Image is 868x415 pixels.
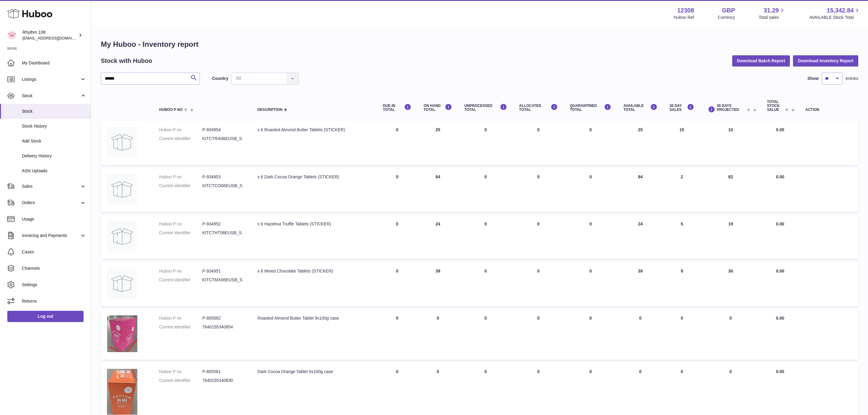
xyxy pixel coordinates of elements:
[159,108,183,112] span: Huboo P no
[670,104,695,112] div: 30 DAY SALES
[257,108,282,112] span: Description
[589,221,592,226] span: 0
[22,216,86,222] span: Usage
[22,93,80,99] span: Stock
[377,168,417,212] td: 0
[617,215,664,259] td: 24
[589,316,592,321] span: 0
[700,168,761,212] td: 82
[22,153,86,159] span: Delivery History
[22,233,80,238] span: Invoicing and Payments
[809,6,861,20] a: 15,342.84 AVAILABLE Stock Total
[202,268,245,274] dd: P-934951
[732,55,790,66] button: Download Batch Report
[617,262,664,306] td: 39
[776,127,784,132] span: 0.00
[22,60,86,66] span: My Dashboard
[417,168,458,212] td: 84
[101,57,152,65] h2: Stock with Huboo
[827,6,854,15] span: 15,342.84
[107,268,137,299] img: product image
[107,127,137,157] img: product image
[22,36,89,40] span: [EMAIL_ADDRESS][DOMAIN_NAME]
[664,262,701,306] td: 9
[22,249,86,255] span: Cases
[776,174,784,179] span: 0.00
[617,121,664,165] td: 25
[664,168,701,212] td: 2
[377,121,417,165] td: 0
[589,127,592,132] span: 0
[212,76,228,81] label: Country
[417,262,458,306] td: 39
[718,15,735,20] div: Currency
[458,309,513,360] td: 0
[7,311,84,322] a: Log out
[664,309,701,360] td: 0
[513,262,564,306] td: 0
[570,104,611,112] div: QUARANTINED Total
[22,138,86,144] span: Add Stock
[377,309,417,360] td: 0
[202,136,245,142] dd: KITCTRA06EUSB_S
[159,230,202,236] dt: Current identifier
[22,282,86,288] span: Settings
[7,31,16,40] img: orders@rhythm108.com
[722,6,735,15] strong: GBP
[159,174,202,180] dt: Huboo P no
[202,183,245,189] dd: KITCTCO06EUSB_S
[809,15,861,20] span: AVAILABLE Stock Total
[159,378,202,383] dt: Current identifier
[159,136,202,142] dt: Current identifier
[22,123,86,129] span: Stock History
[107,221,137,252] img: product image
[159,221,202,227] dt: Huboo P no
[202,378,245,383] dd: 7640155340830
[257,174,371,180] div: x 6 Dark Cocoa Orange Tablets (STICKER)
[664,215,701,259] td: 5
[664,121,701,165] td: 15
[107,174,137,204] img: product image
[159,277,202,283] dt: Current identifier
[589,369,592,374] span: 0
[589,269,592,273] span: 0
[623,104,657,112] div: AVAILABLE Total
[700,309,761,360] td: 0
[202,127,245,133] dd: P-934954
[159,369,202,375] dt: Huboo P no
[22,77,80,82] span: Listings
[424,104,452,112] div: ON HAND Total
[776,221,784,226] span: 0.00
[22,29,77,41] div: Rhythm 108
[22,183,80,189] span: Sales
[107,369,137,415] img: product image
[202,221,245,227] dd: P-934952
[717,104,745,112] span: 30 DAYS PROJECTED
[159,268,202,274] dt: Huboo P no
[202,230,245,236] dd: KITCTHT06EUSB_S
[589,174,592,179] span: 0
[513,215,564,259] td: 0
[159,127,202,133] dt: Huboo P no
[257,268,371,274] div: x 6 Mixed Chocolate Tablets (STICKER)
[22,266,86,271] span: Channels
[458,121,513,165] td: 0
[257,127,371,133] div: x 6 Roasted Almond Butter Tablets (STICKER)
[101,39,858,49] h1: My Huboo - Inventory report
[513,168,564,212] td: 0
[159,324,202,330] dt: Current identifier
[776,316,784,321] span: 0.00
[417,309,458,360] td: 0
[700,121,761,165] td: 10
[674,15,694,20] div: Huboo Ref
[159,183,202,189] dt: Current identifier
[513,309,564,360] td: 0
[417,215,458,259] td: 24
[677,6,694,15] strong: 12308
[464,104,507,112] div: UNPROCESSED Total
[513,121,564,165] td: 0
[383,104,411,112] div: DUE IN TOTAL
[519,104,558,112] div: ALLOCATED Total
[202,277,245,283] dd: KITCTMX06EUSB_S
[377,215,417,259] td: 0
